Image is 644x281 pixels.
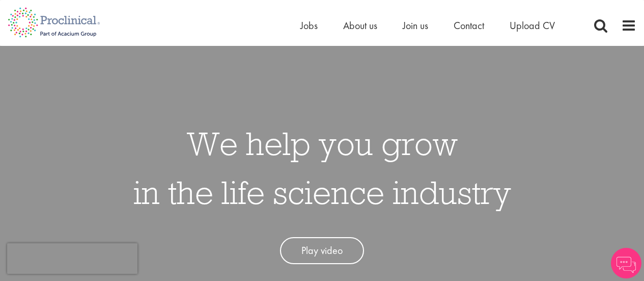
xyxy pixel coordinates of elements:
[343,19,377,32] a: About us
[403,19,428,32] a: Join us
[454,19,484,32] a: Contact
[300,19,318,32] a: Jobs
[280,237,364,264] a: Play video
[611,248,641,278] img: Chatbot
[133,119,511,217] h1: We help you grow in the life science industry
[510,19,555,32] a: Upload CV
